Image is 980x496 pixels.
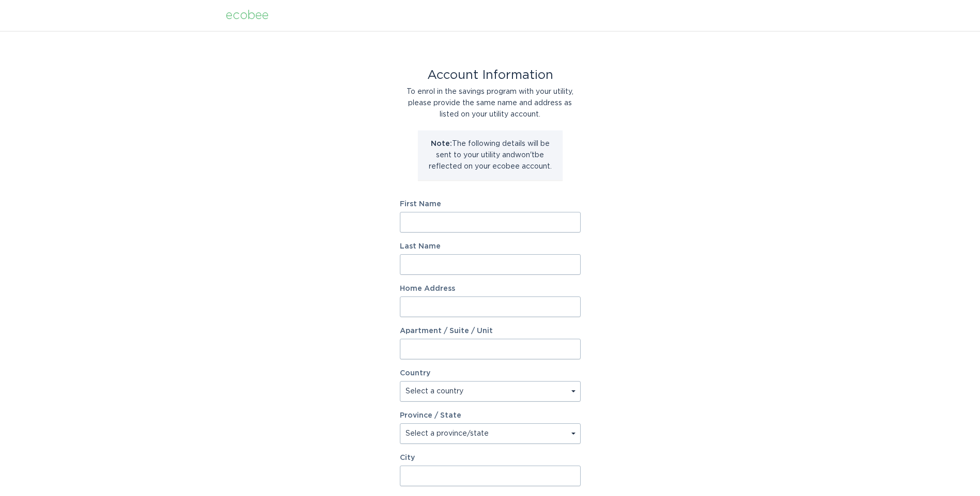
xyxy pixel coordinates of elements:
label: City [400,454,581,461]
label: First Name [400,201,581,208]
div: To enrol in the savings program with your utility, please provide the same name and address as li... [400,86,581,120]
label: Apartment / Suite / Unit [400,327,581,335]
label: Country [400,370,430,377]
label: Last Name [400,243,581,250]
label: Home Address [400,285,581,292]
strong: Note: [431,140,452,147]
div: ecobee [226,10,269,21]
div: Account Information [400,70,581,81]
label: Province / State [400,412,461,419]
p: The following details will be sent to your utility and won't be reflected on your ecobee account. [426,138,555,172]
